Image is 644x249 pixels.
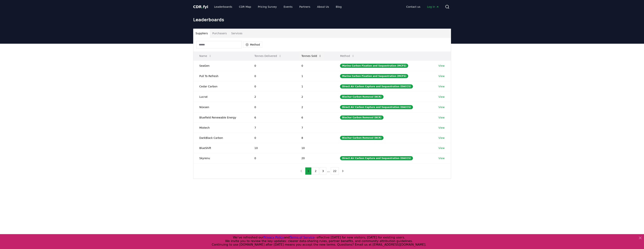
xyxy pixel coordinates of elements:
[193,102,248,112] td: Nūxsen
[193,112,248,123] td: Bluefield Renewable Energy
[295,133,334,143] td: 8
[333,3,345,10] a: Blog
[193,81,248,92] td: Cedar Carbon
[295,112,334,123] td: 6
[193,133,248,143] td: DarkBlack Carbon
[193,60,248,71] td: SeaGen
[340,156,413,160] div: Direct Air Carbon Capture and Sequestration (DACCS)
[248,112,295,123] td: 6
[296,3,313,10] a: Partners
[193,17,451,23] h1: Leaderboards
[248,143,295,153] td: 10
[196,52,215,60] button: Name
[193,123,248,133] td: Miotech
[255,3,280,10] a: Pricing Survey
[438,74,445,78] a: View
[295,153,334,163] td: 20
[243,42,263,48] button: Method
[438,136,445,140] a: View
[248,92,295,102] td: 2
[193,92,248,102] td: Lucrat
[295,92,334,102] td: 2
[305,167,312,175] button: 1
[202,5,203,9] span: .
[248,71,295,81] td: 0
[438,85,445,88] a: View
[312,167,319,175] button: 2
[193,29,210,38] button: Suppliers
[427,5,439,9] span: Log in
[314,3,332,10] a: About Us
[295,102,334,112] td: 2
[340,74,408,78] div: Marine Carbon Fixation and Sequestration (MCFS)
[295,123,334,133] td: 7
[295,60,334,71] td: 0
[438,105,445,109] a: View
[340,95,383,99] div: Biochar Carbon Removal (BCR)
[281,3,296,10] a: Events
[193,153,248,163] td: Skyrenu
[211,3,235,10] a: Leaderboards
[438,126,445,130] a: View
[193,4,208,9] a: CDR.fyi
[438,95,445,99] a: View
[403,3,423,10] a: Contact us
[327,169,330,173] li: ...
[251,52,285,60] button: Tonnes Delivered
[295,81,334,92] td: 1
[298,52,325,60] button: Tonnes Sold
[211,3,345,10] nav: Main
[236,3,254,10] a: CDR Map
[438,146,445,150] a: View
[295,143,334,153] td: 10
[210,29,229,38] button: Purchasers
[193,5,208,9] span: CDR fyi
[248,102,295,112] td: 0
[340,136,383,140] div: Biochar Carbon Removal (BCR)
[438,64,445,68] a: View
[248,60,295,71] td: 0
[337,52,358,60] button: Method
[248,153,295,163] td: 0
[438,116,445,119] a: View
[340,115,383,120] div: Biochar Carbon Removal (BCR)
[248,123,295,133] td: 7
[248,81,295,92] td: 0
[248,133,295,143] td: 0
[403,3,442,10] nav: Main
[424,3,442,10] a: Log in
[320,167,326,175] button: 3
[193,143,248,153] td: BlueShift
[438,156,445,160] a: View
[331,167,339,175] button: 22
[340,167,346,175] button: next page
[229,29,245,38] button: Services
[340,64,408,68] div: Marine Carbon Fixation and Sequestration (MCFS)
[340,84,413,89] div: Direct Air Carbon Capture and Sequestration (DACCS)
[340,105,413,109] div: Direct Air Carbon Capture and Sequestration (DACCS)
[295,71,334,81] td: 1
[193,71,248,81] td: Pull To Refresh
